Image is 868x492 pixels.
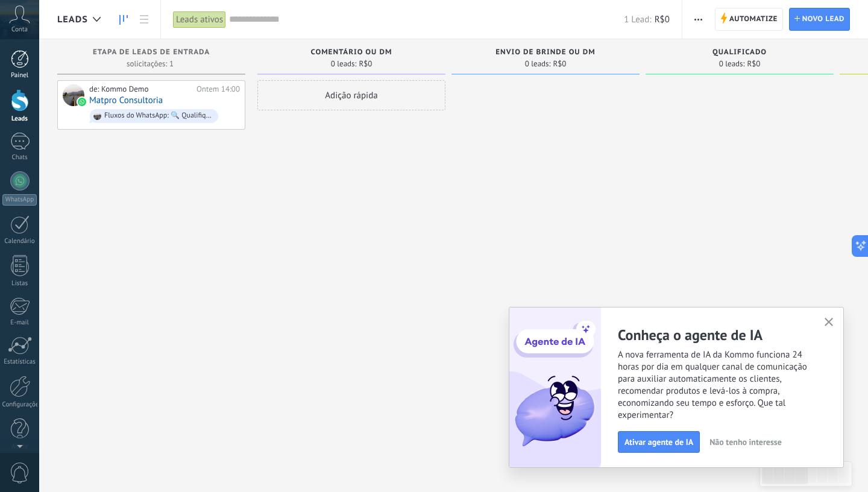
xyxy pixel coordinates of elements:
[802,8,844,30] span: Novo lead
[263,48,439,58] div: Comentário ou DM
[359,60,372,68] span: R$0
[2,280,37,288] div: Listas
[2,401,37,409] div: Configurações
[495,48,595,57] span: Envio de brinde ou DM
[173,11,226,28] div: Leads ativos
[2,194,37,206] div: WhatsApp
[618,326,843,344] h2: Conheça o agente de IA
[715,8,783,31] a: Automatize
[63,48,239,58] div: Etapa de leads de entrada
[747,60,760,68] span: R$0
[618,431,700,453] button: Ativar agente de IA
[113,8,134,31] a: Leads
[89,95,163,106] a: Matpro Consultoria
[618,349,843,421] span: A nova ferramenta de IA da Kommo funciona 24 horas por dia em qualquer canal de comunicação para ...
[729,8,778,30] span: Automatize
[2,154,37,162] div: Chats
[624,14,651,25] span: 1 Lead:
[127,60,174,68] span: solicitações: 1
[2,115,37,123] div: Leads
[11,26,28,34] span: Conta
[624,438,693,446] span: Ativar agente de IA
[709,438,782,446] span: Não tenho interesse
[63,84,84,106] div: Matpro Consultoria
[712,48,767,57] span: Qualificado
[704,433,787,451] button: Não tenho interesse
[719,60,745,68] span: 0 leads:
[197,84,240,94] div: Ontem 14:00
[2,358,37,366] div: Estatísticas
[89,84,192,94] div: de: Kommo Demo
[789,8,850,31] a: Novo lead
[2,319,37,327] div: E-mail
[553,60,566,68] span: R$0
[652,48,828,58] div: Qualificado
[311,48,392,57] span: Comentário ou DM
[57,14,88,25] span: Leads
[93,48,210,57] span: Etapa de leads de entrada
[525,60,551,68] span: 0 leads:
[104,112,213,120] div: Fluxos do WhatsApp: 🔍 Qualifique leads com fluxos do WhatsApp 📝
[2,72,37,80] div: Painel
[509,307,601,467] img: ai_agent_activation_popup_PT.png
[655,14,670,25] span: R$0
[78,98,86,106] img: waba.svg
[2,238,37,245] div: Calendário
[690,8,707,31] button: Mais
[458,48,634,58] div: Envio de brinde ou DM
[134,8,154,31] a: Lista
[331,60,357,68] span: 0 leads:
[257,80,445,110] div: Adição rápida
